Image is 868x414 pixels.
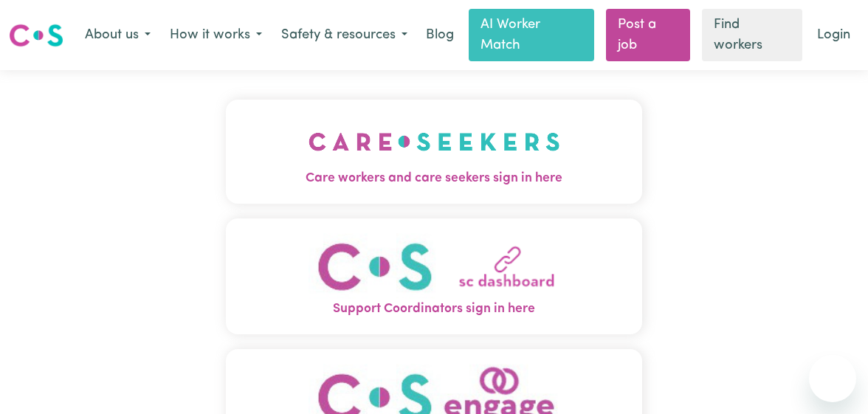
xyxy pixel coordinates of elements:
button: Care workers and care seekers sign in here [226,100,642,203]
a: AI Worker Match [469,9,594,61]
button: About us [75,20,160,51]
a: Post a job [606,9,690,61]
button: Safety & resources [272,20,417,51]
img: Careseekers logo [9,22,63,49]
a: Blog [417,19,463,52]
a: Careseekers logo [9,18,63,52]
iframe: Button to launch messaging window [809,355,856,402]
span: Care workers and care seekers sign in here [226,169,642,188]
button: Support Coordinators sign in here [226,218,642,334]
span: Support Coordinators sign in here [226,300,642,319]
a: Login [808,19,859,52]
a: Find workers [702,9,802,61]
button: How it works [160,20,272,51]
